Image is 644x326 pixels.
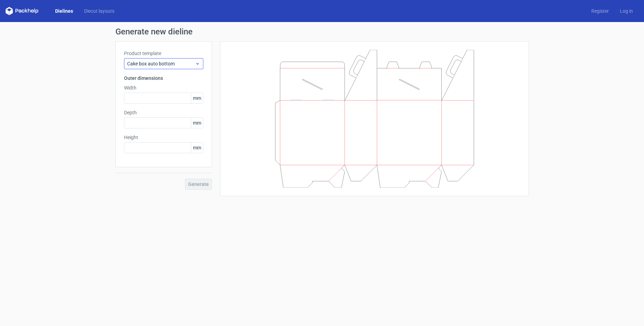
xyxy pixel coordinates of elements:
[124,134,203,141] label: Height
[115,28,529,36] h1: Generate new dieline
[124,84,203,91] label: Width
[586,8,614,14] a: Register
[191,118,203,128] span: mm
[614,8,638,14] a: Log in
[124,109,203,116] label: Depth
[191,93,203,103] span: mm
[124,50,203,57] label: Product template
[79,8,120,14] a: Diecut layouts
[124,75,203,82] h3: Outer dimensions
[191,143,203,153] span: mm
[50,8,79,14] a: Dielines
[127,60,195,67] span: Cake box auto bottom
